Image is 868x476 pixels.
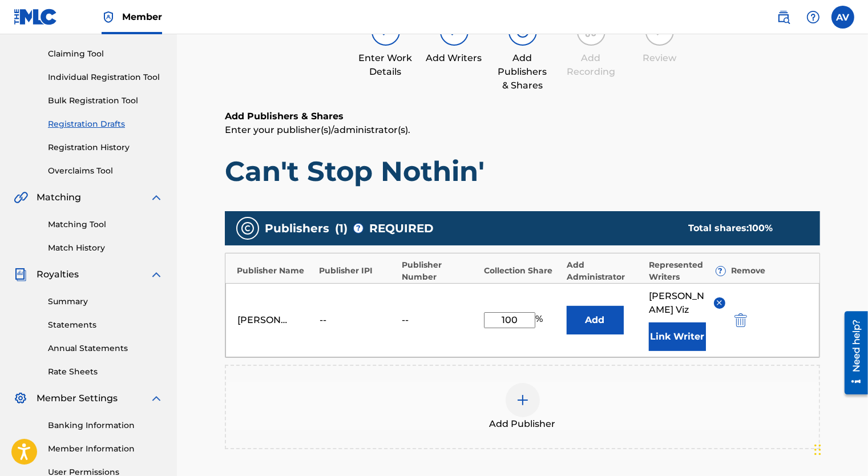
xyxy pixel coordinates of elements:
[48,342,163,354] a: Annual Statements
[225,123,820,137] p: Enter your publisher(s)/administrator(s).
[716,267,725,276] span: ?
[48,95,163,107] a: Bulk Registration Tool
[649,322,706,351] button: Link Writer
[631,51,688,65] div: Review
[732,265,808,277] div: Remove
[357,51,414,79] div: Enter Work Details
[48,366,163,378] a: Rate Sheets
[14,191,28,204] img: Matching
[102,10,115,24] img: Top Rightsholder
[777,10,790,24] img: search
[354,224,363,233] span: ?
[14,9,58,25] img: MLC Logo
[494,51,551,92] div: Add Publishers & Shares
[14,392,27,405] img: Member Settings
[335,220,348,237] span: ( 1 )
[48,242,163,254] a: Match History
[14,268,27,281] img: Royalties
[150,191,163,204] img: expand
[772,6,795,29] a: Public Search
[37,268,79,281] span: Royalties
[806,10,820,24] img: help
[567,259,643,283] div: Add Administrator
[48,71,163,83] a: Individual Registration Tool
[567,306,624,334] button: Add
[649,289,705,317] span: [PERSON_NAME] Viz
[402,259,478,283] div: Publisher Number
[48,419,163,431] a: Banking Information
[831,6,854,29] div: User Menu
[516,393,530,407] img: add
[484,265,560,277] div: Collection Share
[688,221,797,235] div: Total shares:
[749,223,773,233] span: 100 %
[241,221,255,235] img: publishers
[48,296,163,308] a: Summary
[48,142,163,154] a: Registration History
[48,48,163,60] a: Claiming Tool
[369,220,434,237] span: REQUIRED
[426,51,483,65] div: Add Writers
[48,118,163,130] a: Registration Drafts
[811,421,868,476] iframe: Chat Widget
[814,433,821,467] div: Drag
[37,191,81,204] span: Matching
[37,392,118,405] span: Member Settings
[48,219,163,231] a: Matching Tool
[150,392,163,405] img: expand
[802,6,825,29] div: Help
[225,110,820,123] h6: Add Publishers & Shares
[649,259,725,283] div: Represented Writers
[265,220,329,237] span: Publishers
[715,298,724,307] img: remove-from-list-button
[150,268,163,281] img: expand
[836,307,868,399] iframe: Resource Center
[48,319,163,331] a: Statements
[237,265,313,277] div: Publisher Name
[319,265,395,277] div: Publisher IPI
[122,10,162,23] span: Member
[48,443,163,455] a: Member Information
[535,312,546,328] span: %
[48,165,163,177] a: Overclaims Tool
[563,51,620,79] div: Add Recording
[490,417,556,431] span: Add Publisher
[734,313,747,327] img: 12a2ab48e56ec057fbd8.svg
[225,154,820,188] h1: Can't Stop Nothin'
